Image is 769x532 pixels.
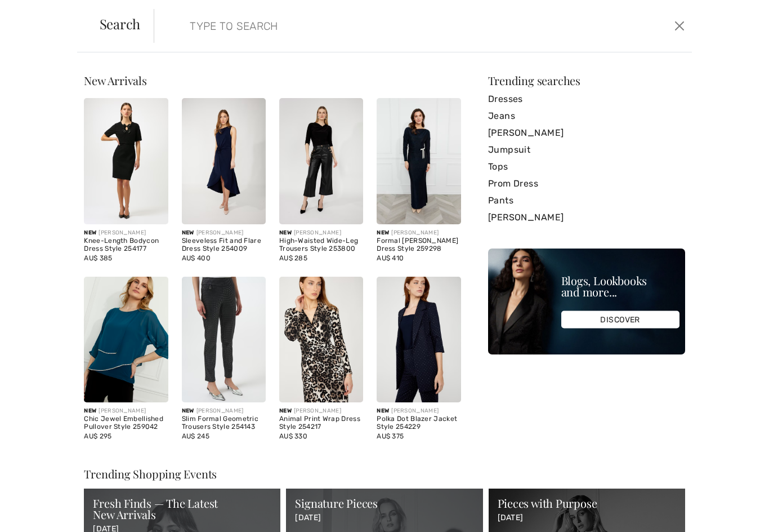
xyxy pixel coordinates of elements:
span: New [377,407,389,414]
div: [PERSON_NAME] [84,229,168,237]
div: Pieces with Purpose [498,498,676,509]
span: New Arrivals [84,73,146,88]
span: AU$ 410 [377,254,404,262]
div: [PERSON_NAME] [182,229,266,237]
div: [PERSON_NAME] [377,229,460,237]
div: [PERSON_NAME] [84,407,168,415]
div: Fresh Finds — The Latest New Arrivals [93,498,271,520]
div: [PERSON_NAME] [182,407,266,415]
input: TYPE TO SEARCH [181,9,548,43]
span: New [84,229,96,236]
div: Slim Formal Geometric Trousers Style 254143 [182,415,266,431]
span: AU$ 245 [182,432,209,440]
span: AU$ 400 [182,254,211,262]
div: Blogs, Lookbooks and more... [561,275,679,298]
span: AU$ 295 [84,432,111,440]
span: AU$ 330 [279,432,307,440]
img: Blogs, Lookbooks and more... [488,249,685,354]
p: [DATE] [498,513,676,523]
img: High-Waisted Wide-Leg Trousers Style 253800. Black [279,98,363,224]
div: Chic Jewel Embellished Pullover Style 259042 [84,415,168,431]
img: Formal Maxi Sheath Dress Style 259298. Twilight [377,98,460,224]
div: High-Waisted Wide-Leg Trousers Style 253800 [279,237,363,253]
a: Pants [488,192,685,209]
div: Trending searches [488,75,685,86]
a: [PERSON_NAME] [488,209,685,226]
div: Knee-Length Bodycon Dress Style 254177 [84,237,168,253]
a: Tops [488,158,685,175]
img: Knee-Length Bodycon Dress Style 254177. Black [84,98,168,224]
div: Trending Shopping Events [84,468,685,480]
span: AU$ 385 [84,254,112,262]
div: Sleeveless Fit and Flare Dress Style 254009 [182,237,266,253]
a: Jumpsuit [488,141,685,158]
span: New [279,407,292,414]
div: [PERSON_NAME] [279,229,363,237]
img: Slim Formal Geometric Trousers Style 254143. Black/Silver [182,277,266,403]
span: Search [100,17,141,30]
div: Animal Print Wrap Dress Style 254217 [279,415,363,431]
div: [PERSON_NAME] [279,407,363,415]
a: [PERSON_NAME] [488,125,685,141]
div: DISCOVER [561,311,679,329]
div: Signature Pieces [295,498,473,509]
img: Chic Jewel Embellished Pullover Style 259042. Dark Teal [84,277,168,403]
div: [PERSON_NAME] [377,407,460,415]
a: Jeans [488,108,685,125]
img: Polka Dot Blazer Jacket Style 254229. Navy [377,277,460,403]
div: Formal [PERSON_NAME] Dress Style 259298 [377,237,460,253]
div: Polka Dot Blazer Jacket Style 254229 [377,415,460,431]
span: AU$ 375 [377,432,404,440]
span: New [182,229,194,236]
span: New [84,407,96,414]
button: Close [671,17,688,35]
img: Animal Print Wrap Dress Style 254217. Beige/Black [279,277,363,403]
p: [DATE] [295,513,473,523]
span: New [182,407,194,414]
span: New [377,229,389,236]
span: New [279,229,292,236]
a: Dresses [488,91,685,108]
a: Prom Dress [488,175,685,192]
span: AU$ 285 [279,254,307,262]
img: Sleeveless Fit and Flare Dress Style 254009. Midnight [182,98,266,224]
